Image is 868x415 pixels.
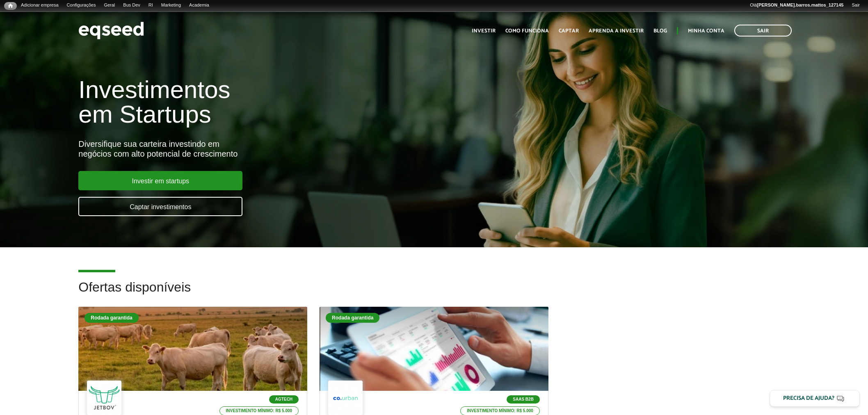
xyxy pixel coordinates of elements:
[85,313,138,323] div: Rodada garantida
[507,395,540,404] p: SaaS B2B
[78,280,789,307] h2: Ofertas disponíveis
[688,28,724,34] a: Minha conta
[589,28,644,34] a: Aprenda a investir
[100,2,119,9] a: Geral
[78,171,242,190] a: Investir em startups
[653,28,667,34] a: Blog
[17,2,63,9] a: Adicionar empresa
[559,28,579,34] a: Captar
[505,28,549,34] a: Como funciona
[757,2,843,7] strong: [PERSON_NAME].barros.mattos_127145
[185,2,213,9] a: Academia
[78,197,242,216] a: Captar investimentos
[734,25,792,36] a: Sair
[78,20,144,41] img: EqSeed
[78,139,500,159] div: Diversifique sua carteira investindo em negócios com alto potencial de crescimento
[8,3,13,9] span: Início
[472,28,496,34] a: Investir
[746,2,847,9] a: Olá[PERSON_NAME].barros.mattos_127145
[326,313,379,323] div: Rodada garantida
[4,2,17,10] a: Início
[63,2,100,9] a: Configurações
[269,395,299,404] p: Agtech
[157,2,185,9] a: Marketing
[78,78,500,127] h1: Investimentos em Startups
[144,2,157,9] a: RI
[119,2,144,9] a: Bus Dev
[847,2,864,9] a: Sair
